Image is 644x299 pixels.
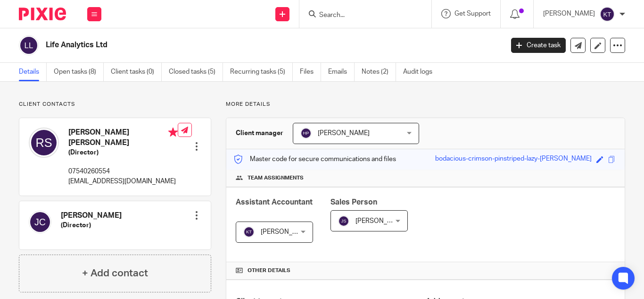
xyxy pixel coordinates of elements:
img: svg%3E [243,226,255,238]
img: svg%3E [300,128,312,139]
h4: + Add contact [82,266,148,281]
a: Open tasks (8) [54,63,104,81]
p: Client contacts [19,101,211,108]
a: Audit logs [403,63,439,81]
img: svg%3E [600,7,615,22]
span: [PERSON_NAME] [355,218,407,224]
img: svg%3E [19,35,39,55]
a: Create task [511,38,566,53]
h4: [PERSON_NAME] [PERSON_NAME] [68,128,178,148]
a: Notes (2) [362,63,396,81]
input: Search [318,11,403,20]
a: Emails [328,63,355,81]
p: [EMAIL_ADDRESS][DOMAIN_NAME] [68,177,178,186]
span: [PERSON_NAME] [318,130,370,137]
h5: (Director) [68,148,178,157]
a: Files [300,63,321,81]
h5: (Director) [61,221,122,230]
p: More details [226,101,625,108]
img: svg%3E [29,211,51,233]
a: Client tasks (0) [111,63,162,81]
h3: Client manager [236,128,283,138]
p: Master code for secure communications and files [233,154,396,164]
img: svg%3E [338,215,349,227]
h2: Life Analytics Ltd [46,40,407,50]
a: Recurring tasks (5) [230,63,293,81]
p: [PERSON_NAME] [543,9,595,18]
a: Details [19,63,47,81]
span: Sales Person [330,198,377,206]
span: Get Support [454,10,491,17]
a: Closed tasks (5) [169,63,223,81]
p: 07540260554 [68,167,178,176]
span: [PERSON_NAME] [261,229,313,235]
span: Team assignments [248,174,304,182]
h4: [PERSON_NAME] [61,211,122,221]
i: Primary [168,128,178,137]
div: bodacious-crimson-pinstriped-lazy-[PERSON_NAME] [435,154,592,165]
span: Other details [248,267,290,274]
img: svg%3E [29,128,59,158]
img: Pixie [19,8,66,20]
span: Assistant Accountant [236,198,313,206]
